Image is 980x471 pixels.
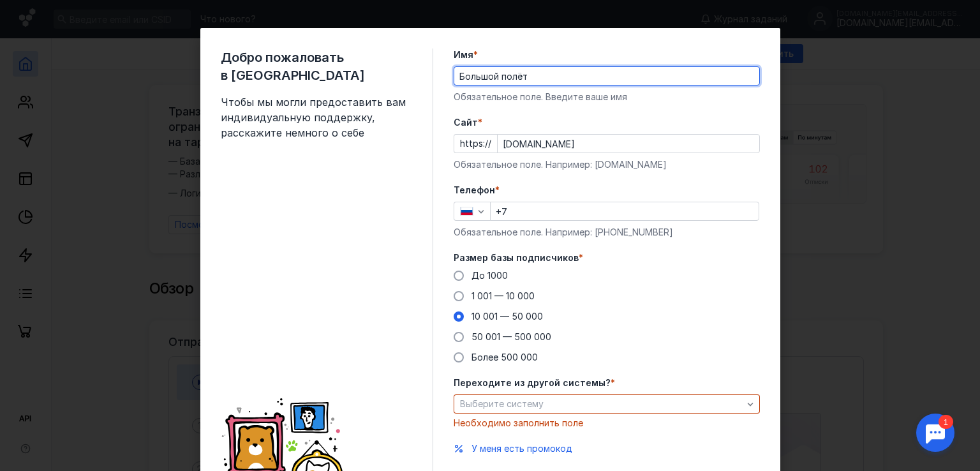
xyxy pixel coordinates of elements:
[471,290,535,301] span: 1 001 — 10 000
[454,377,611,389] span: Переходите из другой системы?
[471,442,572,455] button: У меня есть промокод
[471,331,551,342] span: 50 001 — 500 000
[454,158,760,171] div: Обязательное поле. Например: [DOMAIN_NAME]
[471,270,508,281] span: До 1000
[221,49,412,84] span: Добро пожаловать в [GEOGRAPHIC_DATA]
[29,8,43,22] div: 1
[454,251,579,264] span: Размер базы подписчиков
[454,394,760,414] button: Выберите систему
[471,352,538,363] span: Более 500 000
[454,184,495,197] span: Телефон
[454,91,760,103] div: Обязательное поле. Введите ваше имя
[471,443,572,454] span: У меня есть промокод
[471,311,543,322] span: 10 001 — 50 000
[454,226,760,239] div: Обязательное поле. Например: [PHONE_NUMBER]
[454,49,473,61] span: Имя
[454,417,760,430] div: Необходимо заполнить поле
[221,94,412,140] span: Чтобы мы могли предоставить вам индивидуальную поддержку, расскажите немного о себе
[454,116,478,129] span: Cайт
[460,398,544,409] span: Выберите систему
